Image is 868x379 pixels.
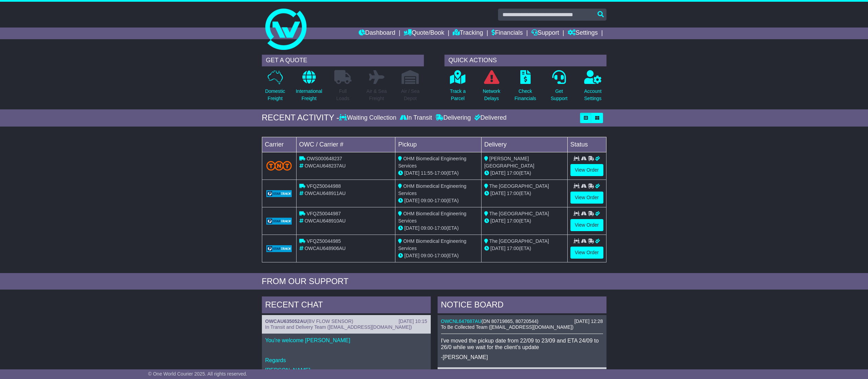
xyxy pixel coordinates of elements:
[490,191,506,196] span: [DATE]
[265,367,427,373] p: [PERSON_NAME]
[484,217,565,225] div: (ETA)
[482,70,500,106] a: NetworkDelays
[435,170,447,176] span: 17:00
[570,192,603,204] a: View Order
[296,70,323,106] a: InternationalFreight
[398,156,466,169] span: OHM Biomedical Engineering Services
[398,170,478,177] div: - (ETA)
[421,170,433,176] span: 11:55
[306,156,342,161] span: OWS000648237
[567,137,606,152] td: Status
[584,70,602,106] a: AccountSettings
[266,245,292,252] img: GetCarrierServiceLogo
[421,253,433,258] span: 09:00
[309,318,352,324] span: BV FLOW SENSOR
[483,318,536,324] span: DN 80719865, 80720544
[514,88,536,102] p: Check Financials
[441,318,603,324] div: ( )
[481,137,567,152] td: Delivery
[489,183,549,189] span: The [GEOGRAPHIC_DATA]
[507,191,519,196] span: 17:00
[395,137,482,152] td: Pickup
[306,238,341,244] span: VFQZ50044985
[489,211,549,216] span: The [GEOGRAPHIC_DATA]
[148,371,247,377] span: © One World Courier 2025. All rights reserved.
[262,55,424,66] div: GET A QUOTE
[570,247,603,259] a: View Order
[339,114,398,122] div: Waiting Collection
[441,354,603,360] p: -[PERSON_NAME]
[421,198,433,203] span: 09:00
[435,225,447,231] span: 17:00
[491,28,523,39] a: Financials
[584,88,602,102] p: Account Settings
[398,238,466,251] span: OHM Biomedical Engineering Services
[306,183,341,189] span: VFQZ50044988
[484,190,565,197] div: (ETA)
[266,218,292,225] img: GetCarrierServiceLogo
[398,252,478,259] div: - (ETA)
[490,246,506,251] span: [DATE]
[296,137,395,152] td: OWC / Carrier #
[514,70,536,106] a: CheckFinancials
[473,114,507,122] div: Delivered
[435,253,447,258] span: 17:00
[306,211,341,216] span: VFQZ50044987
[304,218,346,224] span: OWCAU648910AU
[507,218,519,224] span: 17:00
[450,88,466,102] p: Track a Parcel
[265,70,285,106] a: DomesticFreight
[434,114,473,122] div: Delivering
[404,28,444,39] a: Quote/Book
[421,225,433,231] span: 09:00
[568,28,598,39] a: Settings
[398,183,466,196] span: OHM Biomedical Engineering Services
[574,318,603,324] div: [DATE] 12:28
[551,88,567,102] p: Get Support
[304,191,346,196] span: OWCAU648911AU
[484,245,565,252] div: (ETA)
[265,357,427,364] p: Regards
[265,337,427,344] p: You're welcome [PERSON_NAME]
[398,318,427,324] div: [DATE] 10:15
[550,70,568,106] a: GetSupport
[489,238,549,244] span: The [GEOGRAPHIC_DATA]
[367,88,387,102] p: Air & Sea Freight
[441,318,482,324] a: OWCNL647687AU
[484,156,534,169] span: [PERSON_NAME][GEOGRAPHIC_DATA]
[398,225,478,232] div: - (ETA)
[531,28,559,39] a: Support
[296,88,322,102] p: International Freight
[262,277,606,286] div: FROM OUR SUPPORT
[435,198,447,203] span: 17:00
[262,113,339,123] div: RECENT ACTIVITY -
[441,337,603,350] p: I've moved the pickup date from 22/09 to 23/09 and ETA 24/09 to 26/0 while we wait for the client...
[450,70,466,106] a: Track aParcel
[570,164,603,176] a: View Order
[404,198,419,203] span: [DATE]
[265,88,285,102] p: Domestic Freight
[453,28,483,39] a: Tracking
[404,253,419,258] span: [DATE]
[404,170,419,176] span: [DATE]
[507,170,519,176] span: 17:00
[398,197,478,204] div: - (ETA)
[265,318,427,324] div: ( )
[266,161,292,170] img: TNT_Domestic.png
[334,88,351,102] p: Full Loads
[404,225,419,231] span: [DATE]
[490,218,506,224] span: [DATE]
[398,211,466,224] span: OHM Biomedical Engineering Services
[570,219,603,231] a: View Order
[507,246,519,251] span: 17:00
[304,163,346,169] span: OWCAU648237AU
[265,318,307,324] a: OWCAU635052AU
[441,324,574,330] span: To Be Collected Team ([EMAIL_ADDRESS][DOMAIN_NAME])
[265,324,412,330] span: In Transit and Delivery Team ([EMAIL_ADDRESS][DOMAIN_NAME])
[266,190,292,197] img: GetCarrierServiceLogo
[483,88,500,102] p: Network Delays
[398,114,434,122] div: In Transit
[438,296,606,315] div: NOTICE BOARD
[304,246,346,251] span: OWCAU648906AU
[490,170,506,176] span: [DATE]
